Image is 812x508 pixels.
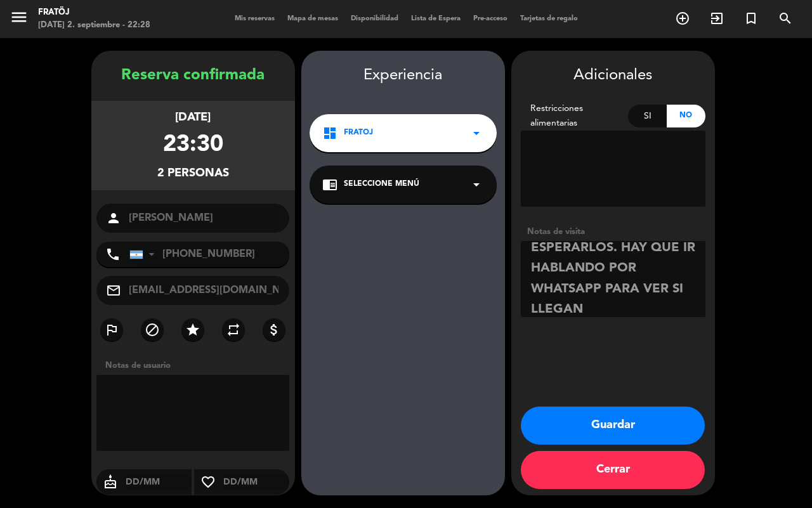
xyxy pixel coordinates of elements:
input: DD/MM [222,474,290,490]
div: Reserva confirmada [91,63,295,88]
div: Notas de visita [521,225,705,238]
span: Lista de Espera [405,15,467,22]
span: Fratoj [344,127,373,140]
div: [DATE] 2. septiembre - 22:28 [38,19,150,32]
span: Seleccione Menú [344,178,419,191]
i: arrow_drop_down [469,177,484,192]
i: person [106,211,121,226]
i: star [185,322,200,337]
div: Fratöj [38,6,150,19]
button: Guardar [521,407,705,445]
span: Mis reservas [228,15,281,22]
div: 2 personas [157,164,229,183]
div: 23:30 [163,127,223,164]
i: phone [105,247,121,262]
i: block [145,322,160,337]
i: attach_money [266,322,282,337]
div: Adicionales [521,63,705,88]
span: Mapa de mesas [281,15,344,22]
i: menu [10,8,29,27]
div: Restricciones alimentarias [521,101,629,131]
i: favorite_border [194,474,222,490]
i: cake [96,474,124,490]
div: [DATE] [175,108,211,127]
div: Argentina: +54 [130,242,159,266]
i: outlined_flag [104,322,119,337]
div: Notas de usuario [99,359,295,372]
div: Experiencia [301,63,505,88]
button: Cerrar [521,451,705,489]
span: Pre-acceso [467,15,514,22]
div: No [667,105,705,127]
i: chrome_reader_mode [322,177,337,192]
i: dashboard [322,126,337,141]
span: Disponibilidad [344,15,405,22]
button: menu [10,8,29,31]
i: arrow_drop_down [469,126,484,141]
i: repeat [226,322,241,337]
i: turned_in_not [743,11,759,26]
i: add_circle_outline [675,11,690,26]
i: search [778,11,793,26]
input: DD/MM [124,474,192,490]
i: mail_outline [106,283,121,298]
i: exit_to_app [709,11,724,26]
div: Si [628,105,667,127]
span: Tarjetas de regalo [514,15,584,22]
